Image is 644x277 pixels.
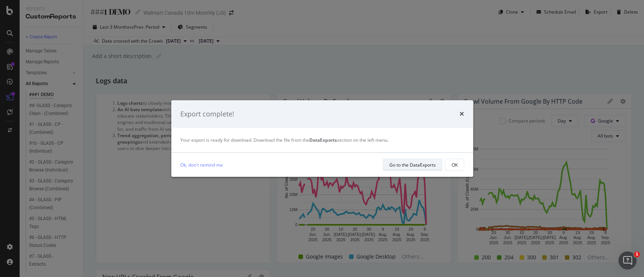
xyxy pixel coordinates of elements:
[460,109,464,119] div: times
[309,137,337,143] strong: DataExports
[309,137,389,143] span: section on the left menu.
[389,162,436,168] div: Go to the DataExports
[452,162,458,168] div: OK
[634,251,640,257] span: 1
[445,159,464,171] button: OK
[180,109,234,119] div: Export complete!
[171,100,473,177] div: modal
[180,161,223,169] a: Ok, don't remind me
[180,137,464,143] div: Your export is ready for download. Download the file from the
[383,159,442,171] button: Go to the DataExports
[618,251,636,269] iframe: Intercom live chat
